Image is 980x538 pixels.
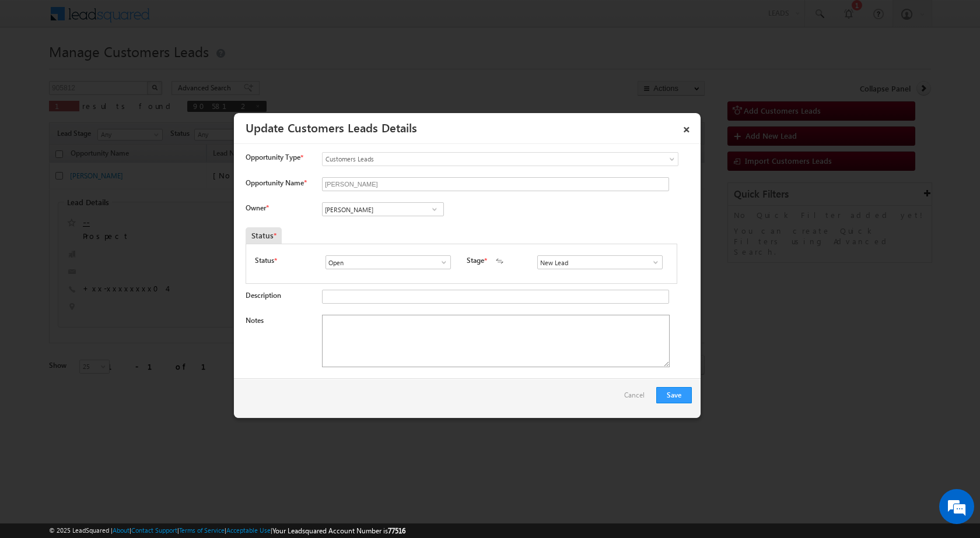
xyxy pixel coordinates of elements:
[388,526,405,535] span: 77516
[49,525,405,536] span: © 2025 LeadSquared | | | | |
[467,255,484,266] label: Stage
[433,256,448,268] a: Show All Items
[645,256,660,268] a: Show All Items
[246,119,417,135] a: Update Customers Leads Details
[246,291,281,300] label: Description
[113,526,129,534] a: About
[246,316,264,325] label: Notes
[246,203,268,212] label: Owner
[323,154,631,164] span: Customers Leads
[246,178,306,187] label: Opportunity Name
[427,203,442,215] a: Show All Items
[255,255,274,266] label: Status
[624,387,650,409] a: Cancel
[322,202,444,216] input: Type to Search
[246,152,300,163] span: Opportunity Type
[677,117,696,138] a: ×
[325,255,451,269] input: Type to Search
[537,255,663,269] input: Type to Search
[656,387,692,403] button: Save
[179,526,225,534] a: Terms of Service
[322,152,678,166] a: Customers Leads
[246,227,282,244] div: Status
[131,526,177,534] a: Contact Support
[226,526,271,534] a: Acceptable Use
[272,526,405,535] span: Your Leadsquared Account Number is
